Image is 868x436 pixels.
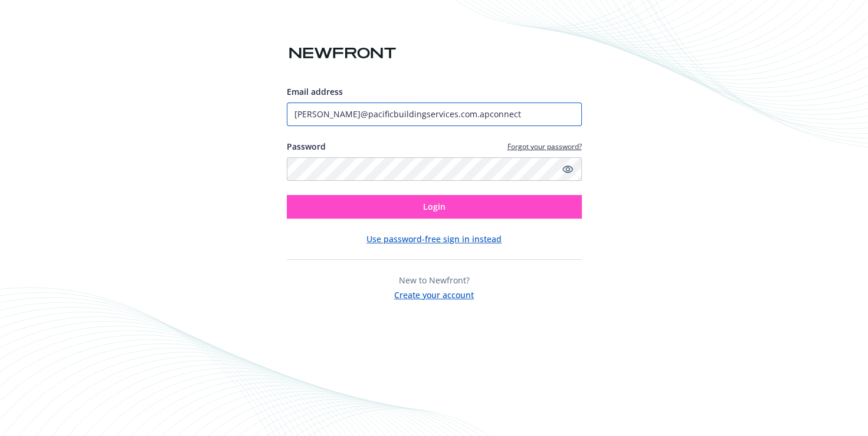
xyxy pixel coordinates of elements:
[507,141,582,151] a: Forgot your password?
[561,162,575,176] a: Show password
[394,286,474,301] button: Create your account
[287,86,343,97] span: Email address
[287,140,326,153] label: Password
[287,195,582,219] button: Login
[287,157,582,181] input: Enter your password
[287,43,398,64] img: Newfront logo
[287,103,582,126] input: Enter your email
[399,275,470,286] span: New to Newfront?
[423,201,446,212] span: Login
[366,233,502,245] button: Use password-free sign in instead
